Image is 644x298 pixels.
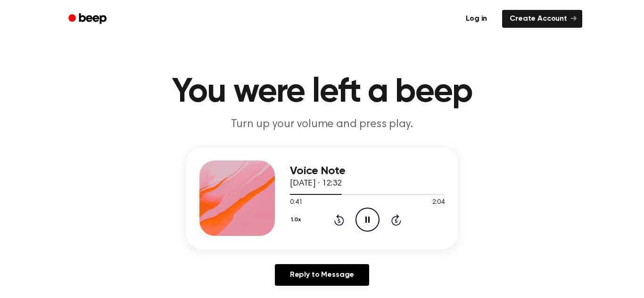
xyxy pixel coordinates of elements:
a: Create Account [502,10,582,28]
span: [DATE] · 12:32 [290,179,342,188]
h3: Voice Note [290,165,445,177]
p: Turn up your volume and press play. [141,117,503,132]
span: 0:41 [290,198,302,208]
a: Beep [62,10,115,28]
a: Log in [456,8,496,30]
a: Reply to Message [275,264,369,286]
span: 2:04 [432,198,445,208]
h1: You were left a beep [81,75,563,109]
button: 1.0x [290,212,304,228]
